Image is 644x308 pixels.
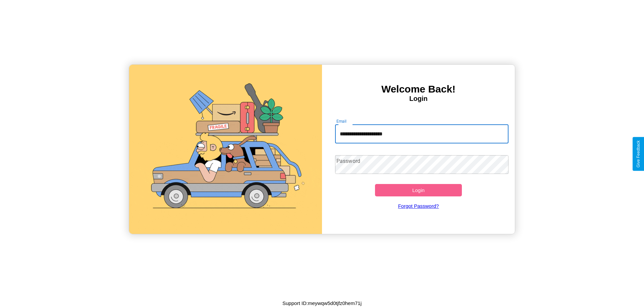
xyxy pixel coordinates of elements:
button: Login [375,184,462,196]
label: Email [336,118,347,124]
h3: Welcome Back! [322,83,515,95]
a: Forgot Password? [332,196,505,215]
h4: Login [322,95,515,103]
p: Support ID: meywqw5d0tjfz0hem71j [282,299,362,308]
img: gif [129,65,322,234]
div: Give Feedback [636,140,641,168]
